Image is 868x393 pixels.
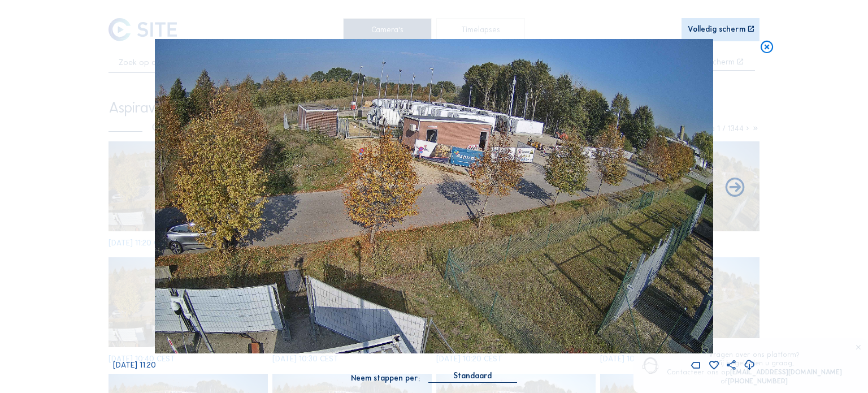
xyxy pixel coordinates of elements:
[113,360,156,370] span: [DATE] 11:20
[155,39,713,353] img: Image
[351,374,420,382] div: Neem stappen per:
[428,371,517,382] div: Standaard
[454,371,492,381] div: Standaard
[688,25,745,33] div: Volledig scherm
[723,176,747,200] i: Back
